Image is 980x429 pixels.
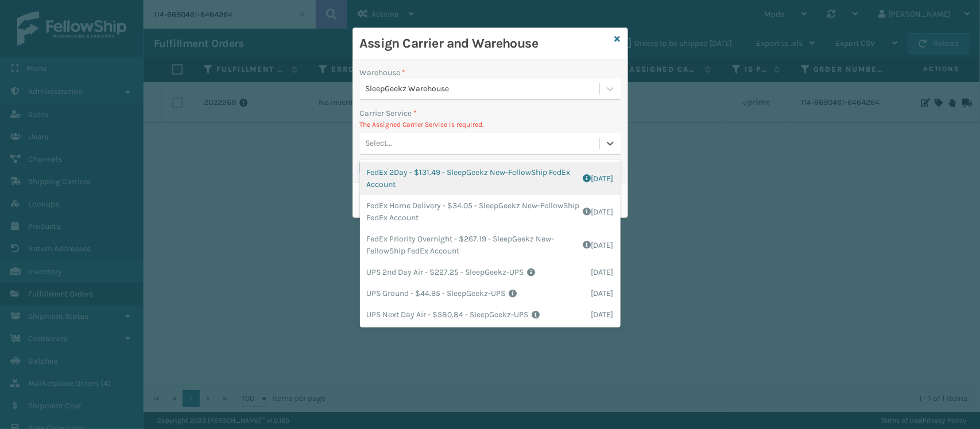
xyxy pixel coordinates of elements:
span: [DATE] [591,266,614,278]
div: FedEx Home Delivery - $34.05 - SleepGeekz New-FellowShip FedEx Account [360,195,621,228]
span: [DATE] [591,309,614,321]
div: UPS 2nd Day Air - $227.25 - SleepGeekz-UPS [360,262,621,283]
div: FedEx 2Day - $131.49 - SleepGeekz New-FellowShip FedEx Account [360,162,621,195]
h3: Assign Carrier and Warehouse [360,35,610,52]
span: [DATE] [591,239,614,251]
label: Carrier Service [360,107,417,119]
div: SleepGeekz Warehouse [366,83,601,95]
div: Select... [366,138,393,150]
span: [DATE] [591,287,614,299]
label: Warehouse [360,67,406,79]
div: FedEx Priority Overnight - $267.19 - SleepGeekz New-FellowShip FedEx Account [360,228,621,262]
div: UPS Ground - $44.95 - SleepGeekz-UPS [360,283,621,304]
div: UPS Next Day Air - $580.84 - SleepGeekz-UPS [360,304,621,325]
span: [DATE] [591,206,614,218]
p: The Assigned Carrier Service is required. [360,119,621,130]
span: [DATE] [591,173,614,185]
